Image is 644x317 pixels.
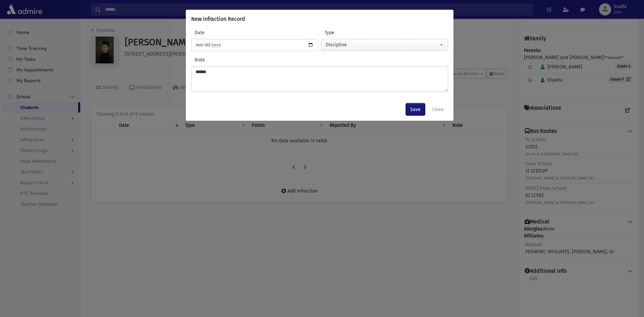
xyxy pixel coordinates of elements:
label: Note [191,56,448,63]
label: Type [321,29,385,36]
h6: New Infraction Record [191,15,245,23]
button: Close [428,103,448,115]
div: Discipline [326,41,438,48]
button: Save [406,103,425,115]
button: Discipline [321,39,448,51]
label: Date [191,29,255,36]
